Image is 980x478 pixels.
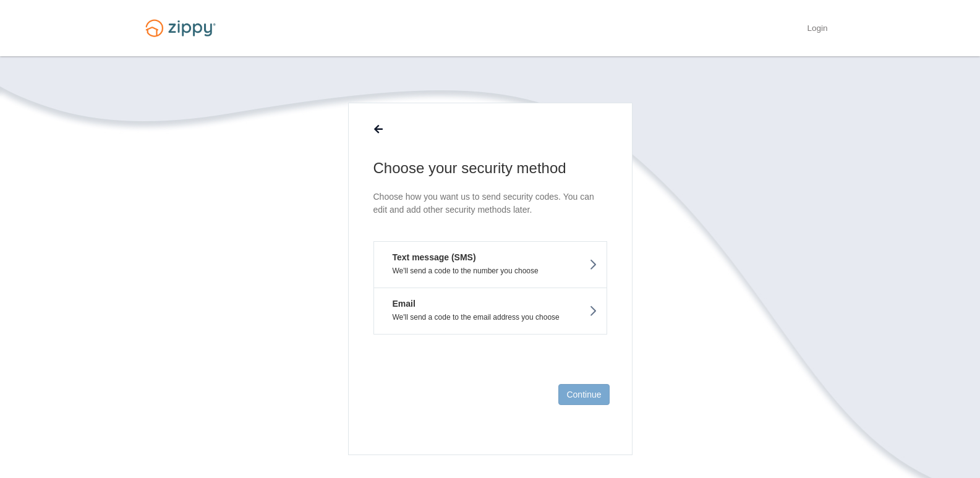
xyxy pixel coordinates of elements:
a: Login [807,23,827,36]
p: We'll send a code to the number you choose [383,267,597,275]
button: EmailWe'll send a code to the email address you choose [373,288,607,335]
p: Choose how you want us to send security codes. You can edit and add other security methods later. [373,190,607,216]
button: Text message (SMS)We'll send a code to the number you choose [373,241,607,288]
h1: Choose your security method [373,158,607,178]
button: Continue [558,384,609,405]
img: Logo [138,14,223,43]
p: We'll send a code to the email address you choose [383,313,597,322]
em: Email [383,297,415,310]
em: Text message (SMS) [383,251,476,263]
